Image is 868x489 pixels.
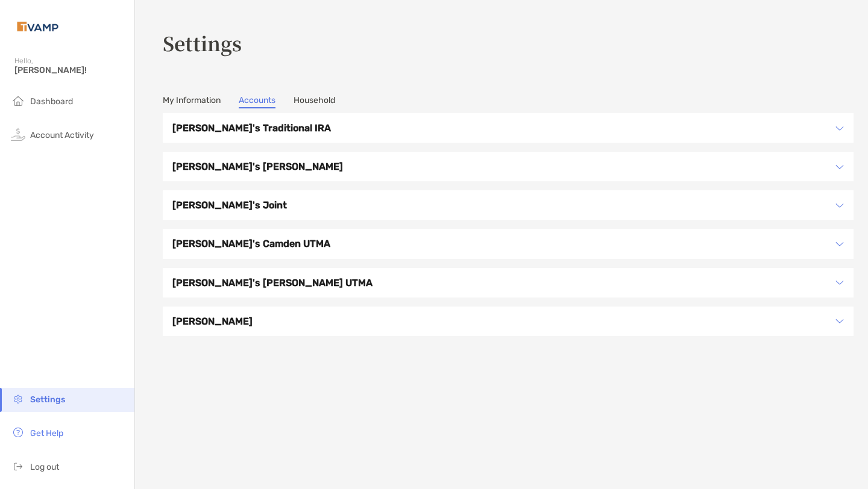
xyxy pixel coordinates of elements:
[30,96,73,107] span: Dashboard
[835,317,844,325] img: icon arrow
[835,240,844,248] img: icon arrow
[163,307,854,336] div: icon arrow[PERSON_NAME]
[163,152,854,181] div: icon arrow[PERSON_NAME]'s [PERSON_NAME]
[14,65,127,75] span: [PERSON_NAME]!
[14,5,61,48] img: Zoe Logo
[11,391,25,406] img: settings icon
[835,278,844,287] img: icon arrow
[11,93,25,108] img: household icon
[172,314,828,329] h3: [PERSON_NAME]
[30,394,65,405] span: Settings
[172,120,828,135] h3: [PERSON_NAME]'s Traditional IRA
[11,425,25,440] img: get-help icon
[172,159,828,174] h3: [PERSON_NAME]'s [PERSON_NAME]
[11,127,25,142] img: activity icon
[163,95,221,108] a: My Information
[835,124,844,132] img: icon arrow
[163,268,854,297] div: icon arrow[PERSON_NAME]'s [PERSON_NAME] UTMA
[835,201,844,210] img: icon arrow
[172,275,828,290] h3: [PERSON_NAME]'s [PERSON_NAME] UTMA
[30,428,63,438] span: Get Help
[163,190,854,220] div: icon arrow[PERSON_NAME]'s Joint
[239,95,275,108] a: Accounts
[30,130,94,140] span: Account Activity
[163,29,854,57] h3: Settings
[172,236,828,251] h3: [PERSON_NAME]'s Camden UTMA
[835,163,844,171] img: icon arrow
[163,229,854,258] div: icon arrow[PERSON_NAME]'s Camden UTMA
[163,113,854,143] div: icon arrow[PERSON_NAME]'s Traditional IRA
[30,462,59,472] span: Log out
[11,459,25,473] img: logout icon
[294,95,335,108] a: Household
[172,198,828,213] h3: [PERSON_NAME]'s Joint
